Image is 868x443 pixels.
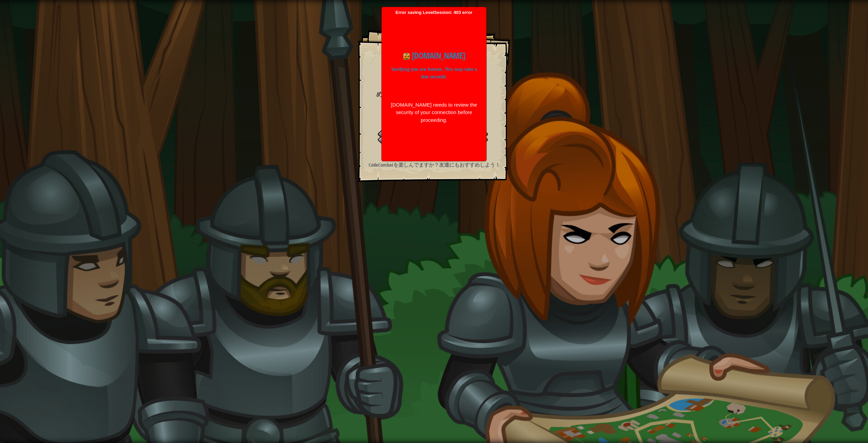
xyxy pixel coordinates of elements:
[403,53,410,60] img: Icon for codecombat.com
[376,79,479,98] span: 旗を使って20ゴールド以上を集める
[390,66,478,81] p: Verifying you are human. This may take a few seconds.
[385,10,483,158] span: Error saving LevelSession: 403 error
[390,101,478,124] div: [DOMAIN_NAME] needs to review the security of your connection before proceeding.
[376,79,481,99] li: 旗を使って20ゴールド以上を集める
[390,49,478,62] h1: [DOMAIN_NAME]
[369,161,500,168] strong: CodeCombatを楽しんでますか？友達にもおすすめしよう！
